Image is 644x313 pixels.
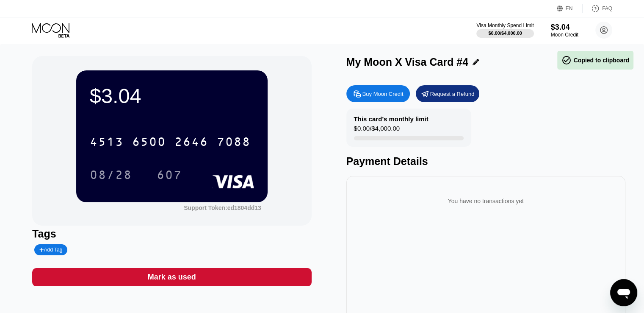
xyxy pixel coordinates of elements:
[551,23,578,32] div: $3.04
[416,85,479,102] div: Request a Refund
[90,84,254,108] div: $3.04
[346,85,410,102] div: Buy Moon Credit
[32,228,311,240] div: Tags
[476,22,533,38] div: Visa Monthly Spend Limit$0.00/$4,000.00
[157,169,182,183] div: 607
[430,90,475,98] div: Request a Refund
[217,136,251,150] div: 7088
[583,4,612,13] div: FAQ
[346,56,469,68] div: My Moon X Visa Card #4
[566,6,573,11] div: EN
[551,32,578,38] div: Moon Credit
[85,131,256,152] div: 4513650026467088
[32,268,311,286] div: Mark as used
[557,4,583,13] div: EN
[354,125,400,136] div: $0.00 / $4,000.00
[551,23,578,38] div: $3.04Moon Credit
[561,55,629,65] div: Copied to clipboard
[610,279,637,306] iframe: Nút để khởi chạy cửa sổ nhắn tin
[346,155,625,168] div: Payment Details
[150,164,188,185] div: 607
[476,22,533,28] div: Visa Monthly Spend Limit
[39,247,62,253] div: Add Tag
[362,90,404,98] div: Buy Moon Credit
[602,6,612,11] div: FAQ
[184,204,261,211] div: Support Token:ed1804dd13
[488,31,522,36] div: $0.00 / $4,000.00
[34,244,67,255] div: Add Tag
[354,115,428,123] div: This card’s monthly limit
[132,136,166,150] div: 6500
[353,189,619,213] div: You have no transactions yet
[148,272,196,282] div: Mark as used
[90,136,124,150] div: 4513
[83,164,138,185] div: 08/28
[561,55,572,65] span: 
[90,169,132,183] div: 08/28
[184,204,261,211] div: Support Token: ed1804dd13
[174,136,208,150] div: 2646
